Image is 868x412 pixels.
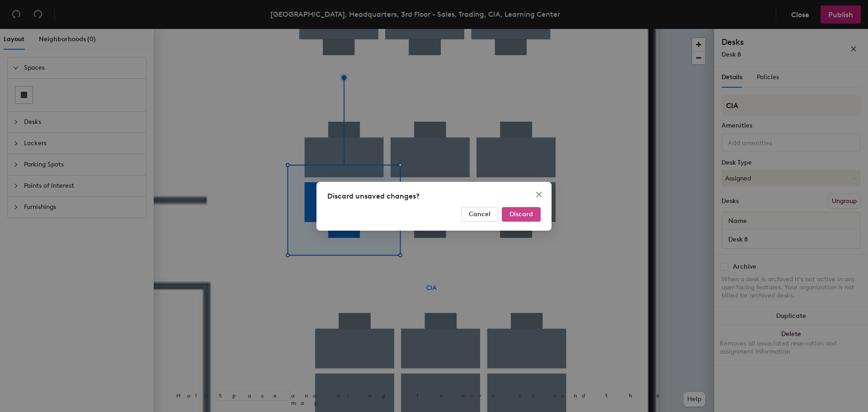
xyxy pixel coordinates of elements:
button: Close [532,187,546,202]
div: Discard unsaved changes? [327,191,541,202]
button: Cancel [461,207,498,222]
span: close [535,191,542,198]
span: Cancel [469,210,491,218]
span: Discard [509,210,533,218]
span: Close [532,191,546,198]
button: Discard [502,207,541,222]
